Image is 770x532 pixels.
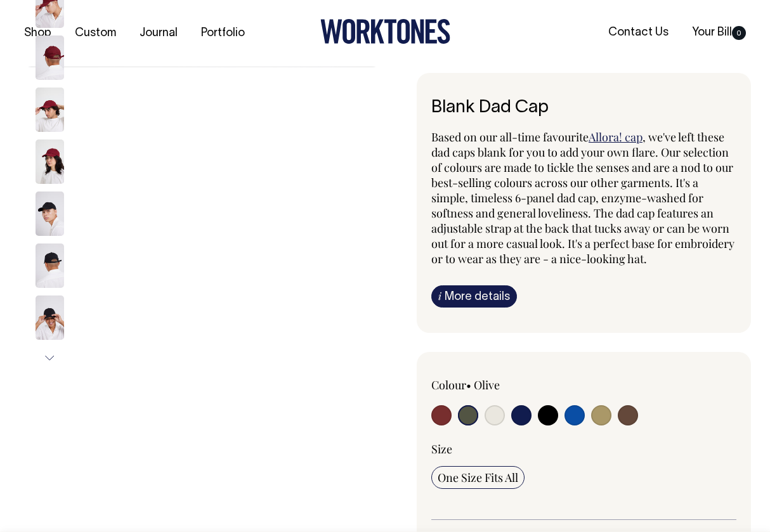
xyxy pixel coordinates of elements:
[134,23,183,44] a: Journal
[196,23,250,44] a: Portfolio
[431,129,589,145] span: Based on our all-time favourite
[431,129,734,266] span: , we've left these dad caps blank for you to add your own flare. Our selection of colours are mad...
[431,466,525,489] input: One Size Fits All
[438,470,518,485] span: One Size Fits All
[466,377,471,393] span: •
[36,191,64,236] img: black
[603,22,674,43] a: Contact Us
[36,243,64,288] img: black
[19,23,56,44] a: Shop
[36,88,64,132] img: burgundy
[438,289,441,302] span: i
[687,22,751,43] a: Your Bill0
[36,36,64,80] img: burgundy
[431,98,736,118] h6: Blank Dad Cap
[40,344,59,372] button: Next
[431,285,517,308] a: iMore details
[732,26,746,40] span: 0
[474,377,500,393] label: Olive
[589,129,643,145] a: Allora! cap
[36,139,64,184] img: burgundy
[431,441,736,457] div: Size
[36,295,64,340] img: black
[431,377,553,393] div: Colour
